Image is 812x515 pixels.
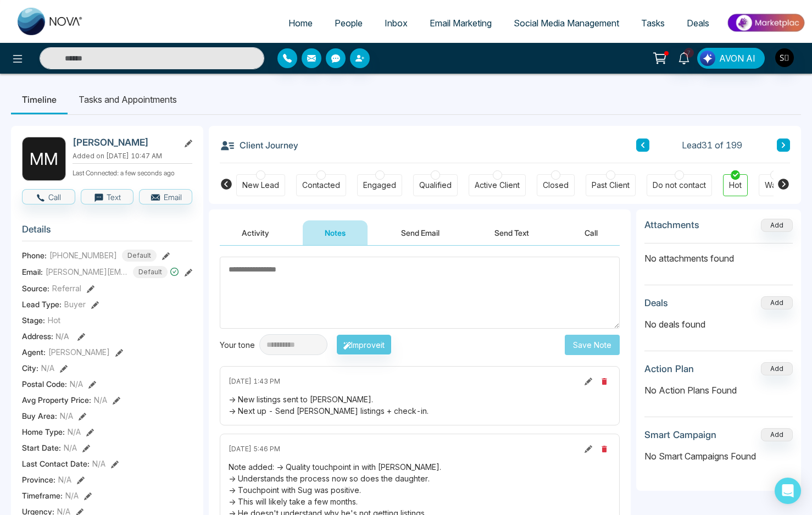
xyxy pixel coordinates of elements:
span: Start Date : [22,442,61,453]
span: N/A [68,426,81,438]
button: Add [761,362,793,375]
button: Add [761,219,793,232]
button: Send Email [379,220,461,245]
div: Active Client [475,180,520,191]
div: Warm [765,180,785,191]
span: N/A [55,331,69,341]
div: Past Client [592,180,630,191]
span: Stage: [22,314,45,326]
p: No attachments found [644,243,793,265]
div: New Lead [242,180,279,191]
p: No Action Plans Found [644,384,793,397]
span: N/A [70,378,83,390]
span: Lead 31 of 199 [682,139,742,152]
span: Referral [52,283,81,294]
div: Do not contact [653,180,706,191]
button: Call [563,220,620,245]
button: Add [761,428,793,441]
button: Save Note [565,335,620,355]
li: Timeline [11,85,68,114]
span: People [335,18,363,29]
span: Timeframe : [22,490,63,501]
span: 7 [684,48,694,58]
p: Last Connected: a few seconds ago [73,166,192,178]
span: Avg Property Price : [22,394,91,406]
img: Lead Flow [700,51,715,66]
a: 7 [671,48,697,67]
a: Email Marketing [419,13,503,34]
span: [PERSON_NAME][EMAIL_ADDRESS][DOMAIN_NAME] [46,266,128,278]
span: [PERSON_NAME] [48,346,110,358]
div: Engaged [363,180,396,191]
span: Address: [22,330,69,342]
div: Open Intercom Messenger [775,478,801,504]
a: Tasks [630,13,676,34]
span: Inbox [385,18,408,29]
span: Email Marketing [430,18,492,29]
span: Hot [48,314,60,326]
button: Call [22,189,75,204]
span: Add [761,220,793,229]
span: Source: [22,283,49,294]
button: AVON AI [697,48,765,69]
a: Inbox [374,13,419,34]
h3: Deals [644,297,668,308]
button: Add [761,296,793,309]
div: -> New listings sent to [PERSON_NAME]. -> Next up - Send [PERSON_NAME] listings + check-in. [229,394,611,417]
span: [DATE] 5:46 PM [229,444,280,454]
button: Notes [303,220,368,245]
span: Agent: [22,346,46,358]
span: N/A [92,458,105,469]
span: Phone: [22,250,47,261]
img: Market-place.gif [726,10,805,35]
a: Social Media Management [503,13,630,34]
h3: Attachments [644,219,699,230]
div: Contacted [302,180,340,191]
span: Buyer [64,298,86,310]
span: Tasks [641,18,665,29]
span: Default [133,266,168,278]
button: Activity [220,220,291,245]
div: M M [22,137,66,181]
img: User Avatar [775,48,794,67]
span: N/A [64,442,77,453]
span: Province : [22,474,55,485]
button: Send Text [472,220,551,245]
span: Home [288,18,313,29]
span: City : [22,362,38,374]
a: Home [277,13,324,34]
div: Hot [729,180,742,191]
span: Buy Area : [22,410,57,422]
span: [PHONE_NUMBER] [49,250,117,261]
a: Deals [676,13,720,34]
span: Lead Type: [22,298,62,310]
button: Email [139,189,192,204]
li: Tasks and Appointments [68,85,188,114]
span: AVON AI [719,52,755,65]
span: N/A [94,394,107,406]
button: Text [81,189,134,204]
span: Home Type : [22,426,65,438]
h3: Action Plan [644,363,694,374]
span: Social Media Management [514,18,619,29]
div: Your tone [220,339,259,351]
div: Closed [543,180,569,191]
h3: Smart Campaign [644,429,716,440]
h3: Details [22,224,192,241]
p: Added on [DATE] 10:47 AM [73,151,192,161]
h3: Client Journey [220,137,298,153]
h2: [PERSON_NAME] [73,137,175,148]
p: No Smart Campaigns Found [644,450,793,463]
div: Qualified [419,180,452,191]
span: Last Contact Date : [22,458,90,469]
p: No deals found [644,318,793,331]
img: Nova CRM Logo [18,8,84,35]
span: Email: [22,266,43,278]
span: Postal Code : [22,378,67,390]
span: Default [122,250,157,262]
span: N/A [60,410,73,422]
a: People [324,13,374,34]
span: Deals [687,18,709,29]
span: N/A [58,474,71,485]
span: N/A [65,490,79,501]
